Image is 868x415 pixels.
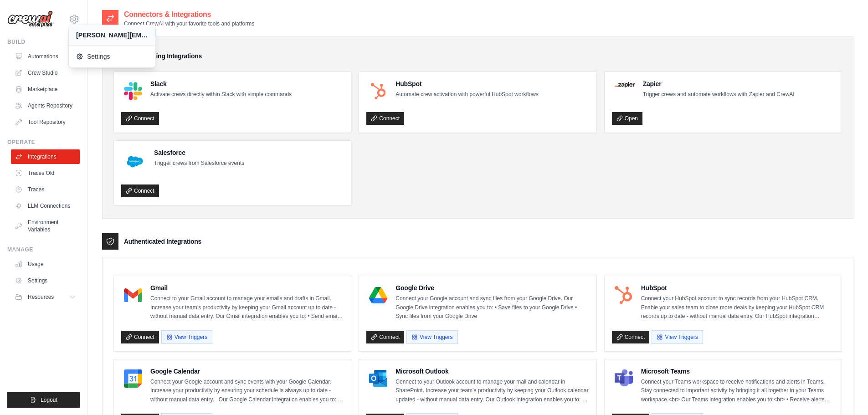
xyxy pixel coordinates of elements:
[11,257,80,272] a: Usage
[641,294,834,321] p: Connect your HubSpot account to sync records from your HubSpot CRM. Enable your sales team to clo...
[406,330,457,344] button: View Triggers
[366,112,404,125] a: Connect
[615,369,633,388] img: Microsoft Teams Logo
[124,286,142,304] img: Gmail Logo
[28,293,54,301] span: Resources
[124,369,142,388] img: Google Calendar Logo
[121,112,159,125] a: Connect
[395,283,589,292] h4: Google Drive
[11,290,80,304] button: Resources
[7,392,80,408] button: Logout
[395,378,589,405] p: Connect to your Outlook account to manage your mail and calendar in SharePoint. Increase your tea...
[369,82,387,100] img: HubSpot Logo
[121,331,159,343] a: Connect
[154,148,244,157] h4: Salesforce
[121,184,159,197] a: Connect
[615,286,633,304] img: HubSpot Logo
[150,90,292,99] p: Activate crews directly within Slack with simple commands
[154,159,244,168] p: Trigger crews from Salesforce events
[11,273,80,288] a: Settings
[124,20,254,27] p: Connect CrewAI with your favorite tools and platforms
[11,166,80,180] a: Traces Old
[643,90,795,99] p: Trigger crews and automate workflows with Zapier and CrewAI
[369,369,387,388] img: Microsoft Outlook Logo
[69,47,155,66] a: Settings
[641,378,834,405] p: Connect your Teams workspace to receive notifications and alerts in Teams. Stay connected to impo...
[76,31,148,40] div: [PERSON_NAME][EMAIL_ADDRESS][DOMAIN_NAME]
[161,330,212,344] button: View Triggers
[124,82,142,100] img: Slack Logo
[7,10,53,28] img: Logo
[150,294,344,321] p: Connect to your Gmail account to manage your emails and drafts in Gmail. Increase your team’s pro...
[11,182,80,197] a: Traces
[11,199,80,213] a: LLM Connections
[11,98,80,113] a: Agents Repository
[11,215,80,237] a: Environment Variables
[11,66,80,80] a: Crew Studio
[652,330,703,344] button: View Triggers
[11,49,80,64] a: Automations
[150,378,344,405] p: Connect your Google account and sync events with your Google Calendar. Increase your productivity...
[7,138,80,146] div: Operate
[395,367,589,376] h4: Microsoft Outlook
[11,82,80,97] a: Marketplace
[124,151,146,173] img: Salesforce Logo
[7,38,80,46] div: Build
[641,367,834,376] h4: Microsoft Teams
[366,331,404,343] a: Connect
[150,283,344,292] h4: Gmail
[395,294,589,321] p: Connect your Google account and sync files from your Google Drive. Our Google Drive integration e...
[124,9,254,20] h2: Connectors & Integrations
[124,237,201,246] h3: Authenticated Integrations
[612,331,650,343] a: Connect
[615,82,635,87] img: Zapier Logo
[150,367,344,376] h4: Google Calendar
[150,79,292,88] h4: Slack
[395,79,538,88] h4: HubSpot
[395,90,538,99] p: Automate crew activation with powerful HubSpot workflows
[641,283,834,292] h4: HubSpot
[643,79,795,88] h4: Zapier
[11,115,80,129] a: Tool Repository
[135,51,202,61] h3: Triggering Integrations
[76,52,148,61] span: Settings
[7,246,80,253] div: Manage
[369,286,387,304] img: Google Drive Logo
[41,396,57,404] span: Logout
[11,149,80,164] a: Integrations
[612,112,642,125] a: Open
